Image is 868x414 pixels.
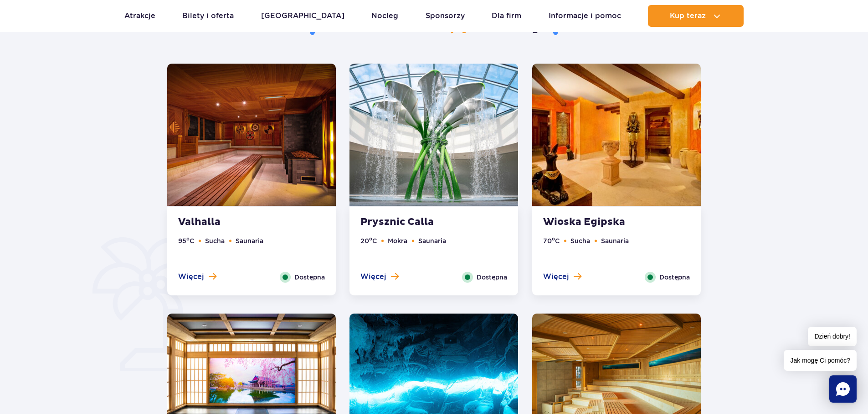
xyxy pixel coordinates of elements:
li: 95 C [178,236,194,246]
button: Więcej [360,272,399,282]
div: Chat [829,375,857,403]
a: Informacje i pomoc [549,5,621,27]
a: Atrakcje [124,5,155,27]
li: Mokra [388,236,407,246]
a: Sponsorzy [426,5,465,27]
a: Dla firm [492,5,521,27]
li: 70 C [543,236,560,246]
a: Nocleg [371,5,398,27]
span: Dostępna [294,272,325,282]
button: Więcej [178,272,216,282]
button: Kup teraz [648,5,744,27]
strong: Prysznic Calla [360,216,471,229]
li: 20 C [360,236,377,246]
li: Saunaria [601,236,629,246]
a: [GEOGRAPHIC_DATA] [261,5,344,27]
span: Więcej [178,272,204,282]
img: Prysznic Calla [349,64,518,206]
button: Więcej [543,272,581,282]
span: Kup teraz [670,12,706,20]
span: Dostępna [477,272,507,282]
span: Dzień dobry! [808,327,857,346]
sup: o [369,236,372,242]
span: Więcej [543,272,569,282]
li: Sucha [570,236,590,246]
sup: o [552,236,555,242]
strong: Valhalla [178,216,288,229]
span: Jak mogę Ci pomóc? [784,350,857,371]
strong: Wioska Egipska [543,216,653,229]
img: Wioska Egipska [532,64,701,206]
span: Dostępna [659,272,690,282]
a: Bilety i oferta [182,5,234,27]
li: Saunaria [418,236,446,246]
li: Saunaria [236,236,263,246]
span: Więcej [360,272,386,282]
li: Sucha [205,236,225,246]
img: Valhalla [167,64,336,206]
sup: o [186,236,190,242]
